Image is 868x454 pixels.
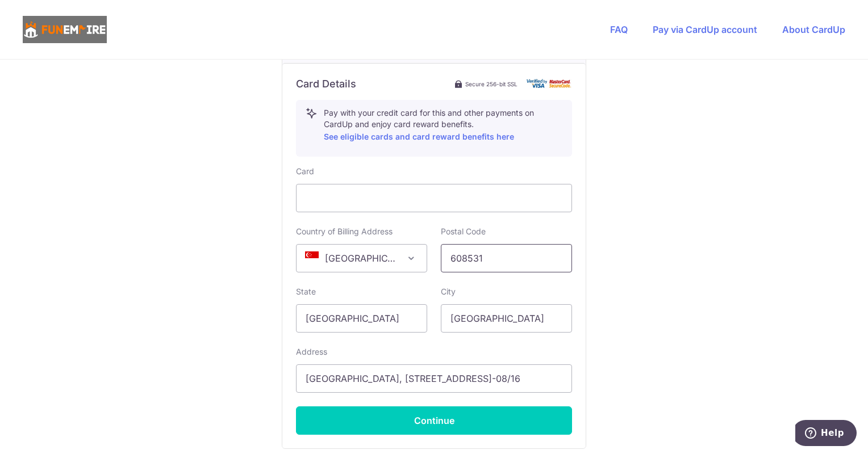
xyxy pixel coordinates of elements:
input: Example 123456 [441,244,572,272]
a: Pay via CardUp account [653,24,757,35]
p: Pay with your credit card for this and other payments on CardUp and enjoy card reward benefits. [324,107,562,144]
label: Country of Billing Address [296,226,393,237]
h6: Card Details [296,77,356,91]
span: Singapore [297,245,427,272]
iframe: Secure card payment input frame [306,191,562,205]
a: See eligible cards and card reward benefits here [324,132,514,141]
a: About CardUp [782,24,845,35]
label: Address [296,346,327,358]
label: City [441,286,456,297]
span: Singapore [296,244,427,272]
label: State [296,286,316,297]
iframe: Opens a widget where you can find more information [795,420,857,448]
img: card secure [527,79,572,89]
label: Card [296,166,314,177]
span: Secure 256-bit SSL [465,79,518,89]
label: Postal Code [441,226,486,237]
a: FAQ [610,24,628,35]
button: Continue [296,406,572,435]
